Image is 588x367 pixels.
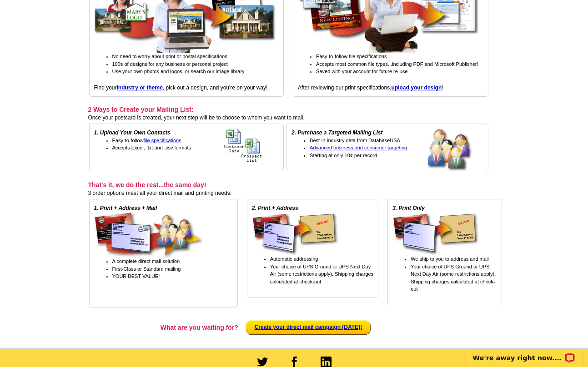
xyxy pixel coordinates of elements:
[94,205,157,211] em: 1. Print + Address + Mail
[112,69,245,74] span: Use your own photos and logos, or search our image library
[316,69,407,74] span: Saved with your account for future re-use
[88,190,232,196] span: 3 order options meet all your direct mail and printing needs:
[112,258,180,264] span: A complete direct mail solution
[112,273,160,279] span: YOUR BEST VALUE!
[88,114,305,121] span: Once your postcard is created, your next step will be to choose to whom you want to mail.
[88,105,488,114] h3: 2 Ways to Create your Mailing List:
[117,84,163,91] a: industry or theme
[94,129,171,136] em: 1. Upload Your Own Contacts
[90,323,238,332] h3: What are you waiting for?
[252,212,338,255] img: print & address service
[94,212,203,258] img: direct mail service
[392,212,479,255] img: printing only
[310,138,400,143] span: Best-in-industry data from DatabaseUSA
[411,264,413,269] span: Y
[298,84,443,91] span: After reviewing our print specifications, !
[270,256,318,262] span: Automatic addressing
[255,324,362,330] a: Create your direct mail campaign [DATE]!
[88,181,502,189] h3: That's it, we do the rest...the same day!
[411,256,489,262] span: We ship to you to address and mail
[392,84,442,91] a: upload your design
[270,264,373,284] span: our choice of UPS Ground or UPS Next Day Air (some restrictions apply). Shipping charges calculat...
[310,153,377,158] span: Starting at only 10¢ per record
[112,54,227,59] span: No need to worry about print or postal specifications
[427,129,483,172] img: buy a targeted mailing list
[316,61,478,67] span: Accepts most common file types...including PDF and Microsoft Publisher!
[392,205,425,211] em: 3. Print Only
[291,129,382,136] em: 2. Purchase a Targeted Mailing List
[224,129,279,163] img: upload your own address list for free
[112,61,228,67] span: 100s of designs for any business or personal project
[411,264,496,292] span: our choice of UPS Ground or UPS Next Day Air (some restrictions apply). Shipping charges calculat...
[112,145,191,150] span: Accepts Excel, .txt and .csv formats
[144,138,181,143] a: file specifications
[94,84,268,91] span: Find your , pick out a design, and you're on your way!
[310,145,407,150] a: Advanced business and consumer targeting
[460,338,588,367] iframe: LiveChat chat widget
[316,54,387,59] span: Easy-to-follow file specifications
[270,264,273,269] span: Y
[252,205,298,211] em: 2. Print + Address
[112,266,181,272] span: First-Class or Standard mailing
[112,138,181,143] span: Easy-to-follow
